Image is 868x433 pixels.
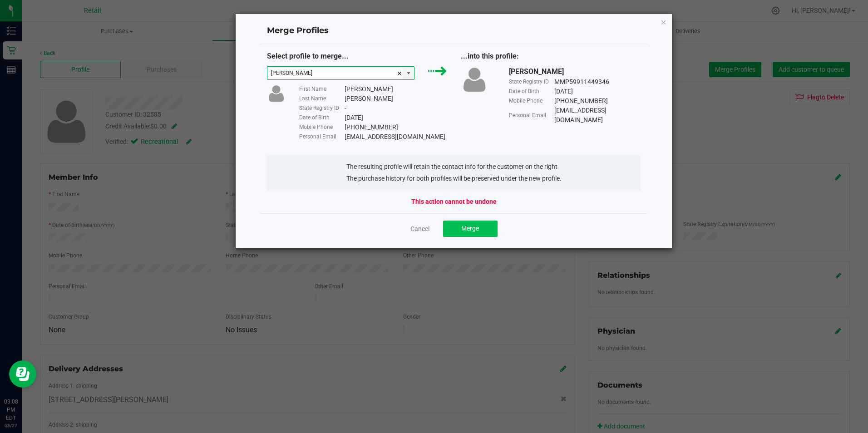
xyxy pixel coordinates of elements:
li: The resulting profile will retain the contact info for the customer on the right [346,162,562,172]
button: Merge [443,221,498,237]
div: Last Name [299,94,345,103]
div: [PHONE_NUMBER] [554,96,608,106]
li: The purchase history for both profiles will be preserved under the new profile. [346,174,562,183]
iframe: Resource center [9,360,36,388]
div: Personal Email [299,133,345,141]
img: user-icon.png [461,66,488,93]
div: [PERSON_NAME] [345,84,393,94]
strong: This action cannot be undone [411,197,497,207]
div: Date of Birth [509,87,554,95]
input: Type customer name to search [267,67,403,79]
div: State Registry ID [299,104,345,112]
div: Date of Birth [299,113,345,122]
div: [EMAIL_ADDRESS][DOMAIN_NAME] [345,132,445,142]
div: [PERSON_NAME] [509,66,564,77]
div: State Registry ID [509,78,554,86]
h4: Merge Profiles [267,25,641,37]
span: Select profile to merge... [267,52,349,60]
div: [DATE] [345,113,363,123]
div: Personal Email [509,111,554,119]
div: Mobile Phone [509,97,554,105]
div: - [345,103,346,113]
div: Mobile Phone [299,123,345,131]
div: [PHONE_NUMBER] [345,123,398,132]
div: [DATE] [554,87,573,96]
span: Merge [461,225,479,232]
img: user-icon.png [267,84,286,103]
button: Close [661,16,667,27]
span: clear [397,67,402,80]
span: ...into this profile: [461,52,519,60]
div: [EMAIL_ADDRESS][DOMAIN_NAME] [554,106,641,125]
div: [PERSON_NAME] [345,94,393,103]
img: green_arrow.svg [428,66,447,76]
div: MMP59911449346 [554,77,609,87]
a: Cancel [410,224,429,233]
div: First Name [299,85,345,93]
